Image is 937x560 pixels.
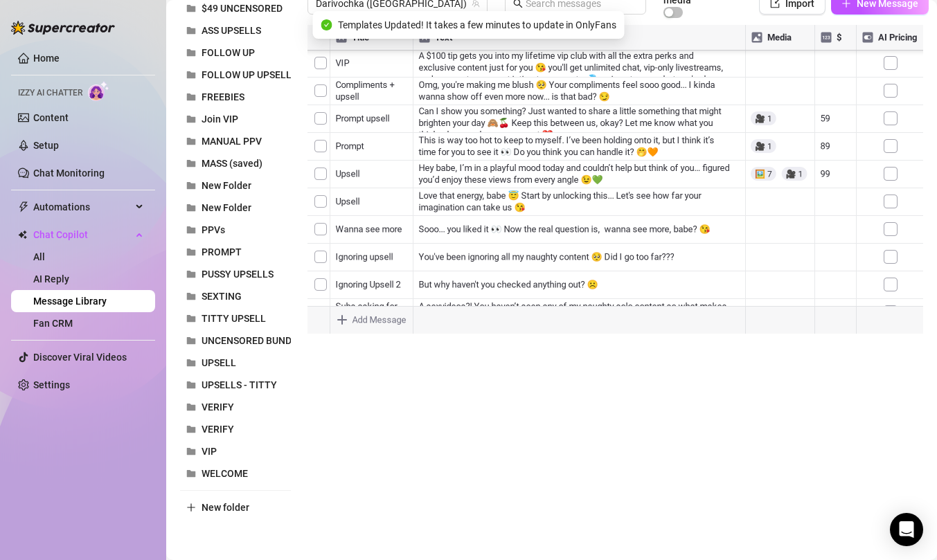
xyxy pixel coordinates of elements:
[202,468,248,479] span: WELCOME
[33,318,73,329] a: Fan CRM
[202,3,283,14] span: $49 UNCENSORED
[202,47,255,58] span: FOLLOW UP
[33,379,70,390] a: Settings
[202,269,274,280] span: PUSSY UPSELLS
[180,374,291,396] button: UPSELLS - TITTY
[186,291,196,301] span: folder
[202,136,262,147] span: MANUAL PPV
[202,246,242,258] span: PROMPT
[18,87,82,100] span: Izzy AI Chatter
[202,502,249,513] span: New folder
[202,202,251,213] span: New Folder
[186,247,196,257] span: folder
[202,379,277,390] span: UPSELLS - TITTY
[202,313,266,324] span: TITTY UPSELL
[180,174,291,197] button: New Folder
[202,446,217,457] span: VIP
[186,446,196,456] span: folder
[180,197,291,219] button: New Folder
[186,70,196,80] span: folder
[180,86,291,108] button: FREEBIES
[33,196,132,218] span: Automations
[180,352,291,374] button: UPSELL
[186,402,196,412] span: folder
[186,203,196,213] span: folder
[202,335,303,346] span: UNCENSORED BUNDLE
[186,225,196,235] span: folder
[180,42,291,64] button: FOLLOW UP
[33,168,105,179] a: Chat Monitoring
[180,241,291,263] button: PROMPT
[202,357,236,368] span: UPSELL
[186,469,196,478] span: folder
[180,152,291,174] button: MASS (saved)
[202,69,292,80] span: FOLLOW UP UPSELL
[186,181,196,190] span: folder
[180,108,291,130] button: Join VIP
[180,462,291,485] button: WELCOME
[186,26,196,35] span: folder
[180,307,291,329] button: TITTY UPSELL
[33,273,69,284] a: AI Reply
[180,285,291,307] button: SEXTING
[202,114,238,125] span: Join VIP
[18,230,27,240] img: Chat Copilot
[186,358,196,368] span: folder
[186,380,196,390] span: folder
[33,251,45,262] a: All
[202,291,242,302] span: SEXTING
[180,418,291,440] button: VERIFY
[180,440,291,462] button: VIP
[202,224,225,235] span: PPVs
[890,513,923,546] div: Open Intercom Messenger
[33,140,59,151] a: Setup
[186,336,196,345] span: folder
[180,219,291,241] button: PPVs
[88,81,109,101] img: AI Chatter
[33,352,127,363] a: Discover Viral Videos
[180,130,291,152] button: MANUAL PPV
[18,201,29,213] span: thunderbolt
[33,224,132,246] span: Chat Copilot
[180,496,291,518] button: New folder
[186,424,196,434] span: folder
[11,21,115,35] img: logo-BBDzfeDw.svg
[186,503,196,512] span: plus
[202,180,251,191] span: New Folder
[321,19,332,30] span: check-circle
[202,91,244,102] span: FREEBIES
[186,159,196,168] span: folder
[33,296,107,307] a: Message Library
[186,136,196,146] span: folder
[202,158,262,169] span: MASS (saved)
[180,263,291,285] button: PUSSY UPSELLS
[180,19,291,42] button: ASS UPSELLS
[338,17,616,33] span: Templates Updated! It takes a few minutes to update in OnlyFans
[186,48,196,57] span: folder
[186,269,196,279] span: folder
[33,53,60,64] a: Home
[180,396,291,418] button: VERIFY
[180,329,291,352] button: UNCENSORED BUNDLE
[202,25,261,36] span: ASS UPSELLS
[186,314,196,323] span: folder
[202,424,234,435] span: VERIFY
[202,401,234,413] span: VERIFY
[186,3,196,13] span: folder
[186,114,196,124] span: folder
[180,64,291,86] button: FOLLOW UP UPSELL
[33,112,69,123] a: Content
[186,92,196,102] span: folder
